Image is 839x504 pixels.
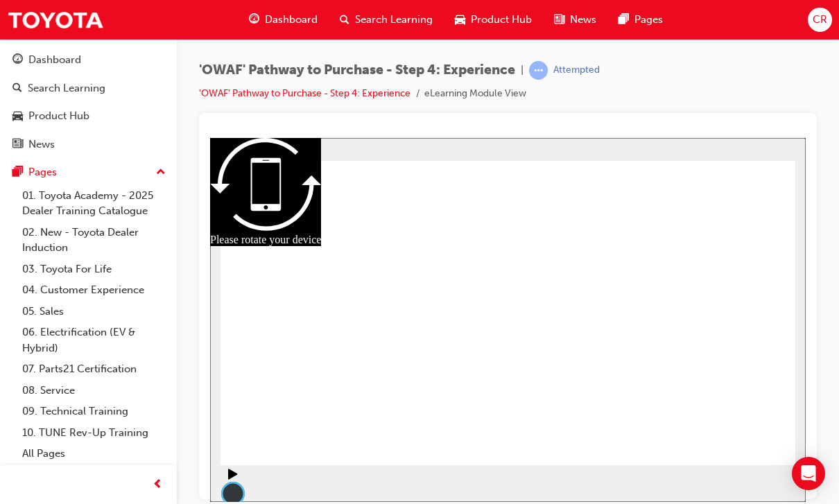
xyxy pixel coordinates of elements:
[17,322,171,358] a: 06. Electrification (EV & Hybrid)
[813,12,827,28] span: CR
[607,6,674,34] a: pages-iconPages
[28,137,55,153] div: News
[6,76,171,101] a: Search Learning
[17,401,171,422] a: 09. Technical Training
[521,62,524,78] span: |
[7,330,31,354] button: Play (Ctrl+Alt+P)
[28,164,57,180] div: Pages
[17,422,171,444] a: 10. TUNE Rev-Up Training
[17,185,171,222] a: 01. Toyota Academy - 2025 Dealer Training Catalogue
[543,6,607,34] a: news-iconNews
[6,47,171,73] a: Dashboard
[792,457,825,490] div: Open Intercom Messenger
[340,11,349,28] span: search-icon
[28,52,81,68] div: Dashboard
[12,110,23,123] span: car-icon
[17,380,171,401] a: 08. Service
[156,164,166,182] span: up-icon
[444,6,543,34] a: car-iconProduct Hub
[199,87,410,99] a: 'OWAF' Pathway to Purchase - Step 4: Experience
[12,54,23,67] span: guage-icon
[424,86,526,102] li: eLearning Module View
[808,8,832,32] button: CR
[471,12,532,28] span: Product Hub
[17,301,171,322] a: 05. Sales
[570,12,596,28] span: News
[355,12,433,28] span: Search Learning
[12,139,23,151] span: news-icon
[265,12,318,28] span: Dashboard
[7,4,104,35] img: Trak
[554,11,564,28] span: news-icon
[17,279,171,301] a: 04. Customer Experience
[17,358,171,380] a: 07. Parts21 Certification
[199,62,515,78] span: 'OWAF' Pathway to Purchase - Step 4: Experience
[6,159,171,185] button: Pages
[28,108,89,124] div: Product Hub
[238,6,329,34] a: guage-iconDashboard
[7,319,31,364] div: playback controls
[12,166,23,179] span: pages-icon
[6,103,171,129] a: Product Hub
[153,476,163,494] span: prev-icon
[6,132,171,157] a: News
[329,6,444,34] a: search-iconSearch Learning
[553,64,600,77] div: Attempted
[634,12,663,28] span: Pages
[249,11,259,28] span: guage-icon
[455,11,465,28] span: car-icon
[529,61,548,80] span: learningRecordVerb_ATTEMPT-icon
[6,44,171,159] button: DashboardSearch LearningProduct HubNews
[619,11,629,28] span: pages-icon
[28,80,105,96] div: Search Learning
[17,222,171,259] a: 02. New - Toyota Dealer Induction
[17,259,171,280] a: 03. Toyota For Life
[17,443,171,464] a: All Pages
[12,82,22,95] span: search-icon
[10,10,585,23] div: slide: Question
